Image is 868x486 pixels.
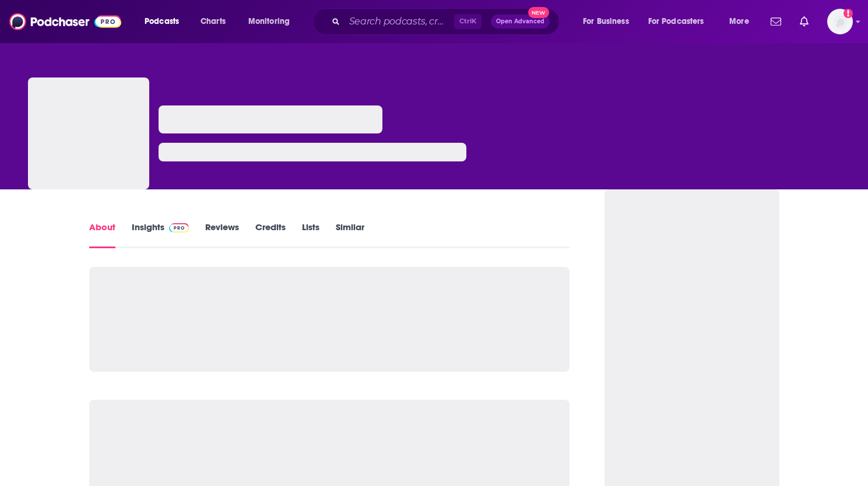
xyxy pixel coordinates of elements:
[496,19,544,24] span: Open Advanced
[324,8,571,35] div: Search podcasts, credits, & more...
[9,10,121,33] img: Podchaser - Follow, Share and Rate Podcasts
[766,12,786,31] a: Show notifications dropdown
[240,12,305,31] button: open menu
[193,12,233,31] a: Charts
[302,221,319,248] a: Lists
[145,13,179,30] span: Podcasts
[528,7,549,18] span: New
[205,221,239,248] a: Reviews
[729,13,749,30] span: More
[827,9,853,34] span: Logged in as lucyneubeck
[844,9,853,18] svg: Add a profile image
[648,13,704,30] span: For Podcasters
[827,9,853,34] img: User Profile
[169,223,189,233] img: Podchaser Pro
[827,9,853,34] button: Show profile menu
[795,12,813,31] a: Show notifications dropdown
[336,221,364,248] a: Similar
[491,15,550,29] button: Open AdvancedNew
[641,12,721,31] button: open menu
[255,221,286,248] a: Credits
[89,221,115,248] a: About
[136,12,194,31] button: open menu
[345,12,454,31] input: Search podcasts, credits, & more...
[583,13,629,30] span: For Business
[575,12,644,31] button: open menu
[201,13,226,30] span: Charts
[132,221,189,248] a: InsightsPodchaser Pro
[248,13,290,30] span: Monitoring
[721,12,764,31] button: open menu
[454,14,482,29] span: Ctrl K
